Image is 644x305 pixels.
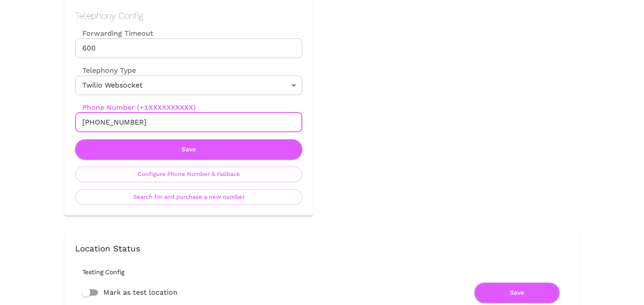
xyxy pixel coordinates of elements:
button: Configure Phone Number & Fallback [75,167,302,182]
button: Save [475,283,559,303]
button: Search for and purchase a new number [75,189,302,205]
label: Forwarding Timeout [75,28,302,38]
span: Mark as test location [103,287,178,298]
h2: Telephony Config [75,10,302,21]
h3: Location Status [75,244,569,254]
label: Phone Number (+1XXXXXXXXXX) [75,102,302,113]
h6: Testing Config [82,268,576,276]
label: Telephony Type [75,65,136,75]
div: Twilio Websocket [75,75,302,95]
button: Save [75,139,302,159]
